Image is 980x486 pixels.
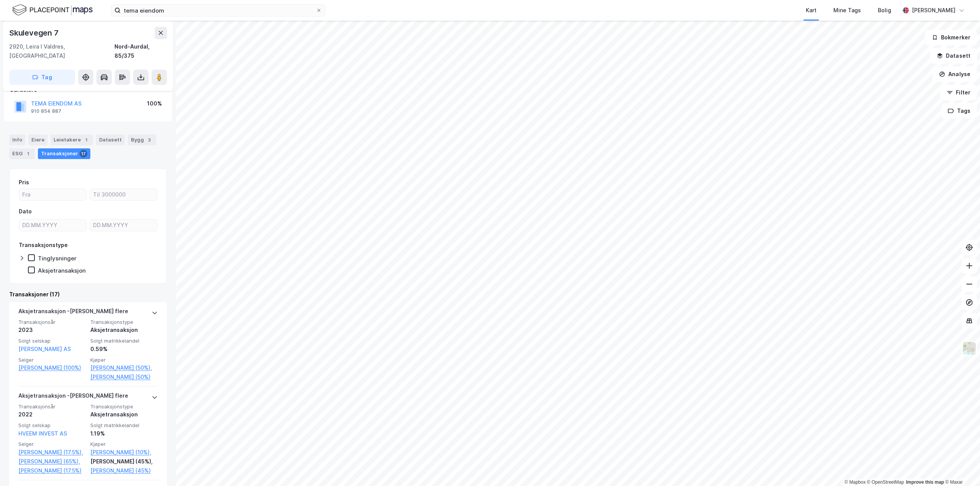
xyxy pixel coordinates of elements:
a: [PERSON_NAME] (45%) [90,466,158,475]
span: Transaksjonstype [90,319,158,325]
iframe: Chat Widget [942,449,980,486]
button: Analyse [933,67,977,82]
span: Solgt selskap [18,338,86,344]
div: Aksjetransaksjon [90,410,158,419]
div: Leietakere [51,135,93,145]
span: Kjøper [90,357,158,363]
button: Tags [941,103,977,119]
div: Aksjetransaksjon - [PERSON_NAME] flere [18,307,128,319]
div: Dato [19,207,32,216]
div: Transaksjoner (17) [9,290,167,299]
img: logo.f888ab2527a4732fd821a326f86c7f29.svg [12,3,93,17]
div: Tinglysninger [38,255,77,262]
div: Skulevegen 7 [9,27,60,39]
div: 3 [145,136,153,144]
input: Fra [19,189,86,200]
span: Transaksjonsår [18,403,86,410]
a: Improve this map [906,479,944,485]
div: 2023 [18,325,86,335]
input: Søk på adresse, matrikkel, gårdeiere, leietakere eller personer [121,5,316,16]
a: [PERSON_NAME] (17.5%) [18,466,86,475]
div: 17 [80,150,87,158]
div: Info [9,135,25,145]
a: Mapbox [844,479,866,485]
div: Transaksjonstype [19,241,68,250]
a: HVEEM INVEST AS [18,430,67,437]
span: Selger [18,441,86,447]
a: [PERSON_NAME] (17.5%), [18,448,86,457]
button: Filter [940,85,977,100]
div: Kart [806,6,817,15]
a: [PERSON_NAME] AS [18,346,71,352]
span: Selger [18,357,86,363]
img: Z [962,341,977,356]
div: 910 854 887 [31,108,61,114]
div: 1 [82,136,90,144]
a: [PERSON_NAME] (100%) [18,363,86,372]
div: Aksjetransaksjon [90,325,158,335]
a: [PERSON_NAME] (65%), [18,457,86,466]
input: Til 3000000 [90,189,157,200]
div: [PERSON_NAME] (45%), [90,457,158,466]
input: DD.MM.YYYY [90,219,157,231]
div: Aksjetransaksjon - [PERSON_NAME] flere [18,391,128,403]
a: [PERSON_NAME] (10%), [90,448,158,457]
div: Aksjetransaksjon [38,267,86,274]
div: Eiere [28,135,47,145]
span: Solgt selskap [18,422,86,429]
div: Bygg [128,135,156,145]
span: Solgt matrikkelandel [90,422,158,429]
div: Bolig [878,6,891,15]
a: [PERSON_NAME] (50%) [90,372,158,382]
div: Mine Tags [833,6,861,15]
div: 100% [147,99,162,108]
button: Tag [9,70,75,85]
span: Kjøper [90,441,158,447]
a: OpenStreetMap [867,479,904,485]
div: [PERSON_NAME] [912,6,955,15]
span: Solgt matrikkelandel [90,338,158,344]
div: 2920, Leira I Valdres, [GEOGRAPHIC_DATA] [9,42,114,60]
div: 2022 [18,410,86,419]
span: Transaksjonstype [90,403,158,410]
div: 1.19% [90,429,158,438]
button: Datasett [930,48,977,63]
span: Transaksjonsår [18,319,86,325]
div: 1 [24,150,32,158]
div: Datasett [96,135,125,145]
div: Nord-Aurdal, 85/375 [114,42,167,60]
div: Pris [19,178,29,187]
div: Transaksjoner [38,148,90,159]
div: ESG [9,148,35,159]
div: 0.59% [90,345,158,354]
button: Bokmerker [925,30,977,45]
a: [PERSON_NAME] (50%), [90,363,158,372]
input: DD.MM.YYYY [19,219,86,231]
